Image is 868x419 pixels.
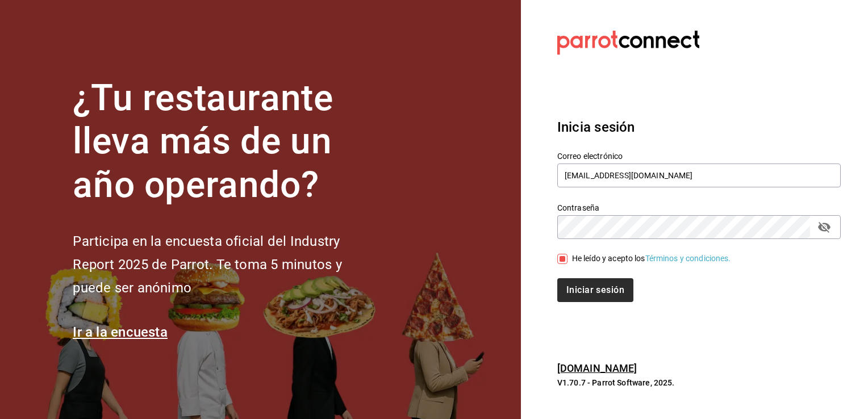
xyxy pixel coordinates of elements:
[557,117,841,137] h3: Inicia sesión
[73,324,168,340] a: Ir a la encuesta
[557,377,841,388] p: V1.70.7 - Parrot Software, 2025.
[557,152,841,160] label: Correo electrónico
[557,164,841,187] input: Ingresa tu correo electrónico
[557,203,841,211] label: Contraseña
[645,254,731,263] a: Términos y condiciones.
[557,362,637,374] a: [DOMAIN_NAME]
[73,77,379,207] h1: ¿Tu restaurante lleva más de un año operando?
[557,278,633,302] button: Iniciar sesión
[815,217,834,237] button: passwordField
[73,230,379,299] h2: Participa en la encuesta oficial del Industry Report 2025 de Parrot. Te toma 5 minutos y puede se...
[572,253,731,265] div: He leído y acepto los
